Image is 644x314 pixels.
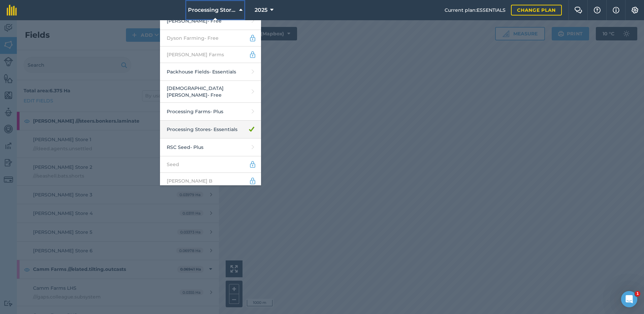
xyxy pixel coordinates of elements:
a: [PERSON_NAME] B [160,173,261,189]
a: RSC Seed- Plus [160,138,261,156]
a: [PERSON_NAME] Farms [160,46,261,63]
a: [PERSON_NAME]- Free [160,12,261,30]
span: 2025 [255,6,267,14]
span: 1 [635,291,640,296]
a: Processing Stores- Essentials [160,121,261,138]
span: Processing Stores [188,6,236,14]
a: Processing Farms- Plus [160,103,261,121]
a: [DEMOGRAPHIC_DATA][PERSON_NAME]- Free [160,81,261,103]
a: Change plan [511,5,562,15]
iframe: Intercom live chat [621,291,637,307]
a: Dyson Farming- Free [160,30,261,46]
img: svg+xml;base64,PD94bWwgdmVyc2lvbj0iMS4wIiBlbmNvZGluZz0idXRmLTgiPz4KPCEtLSBHZW5lcmF0b3I6IEFkb2JlIE... [249,177,256,185]
img: svg+xml;base64,PD94bWwgdmVyc2lvbj0iMS4wIiBlbmNvZGluZz0idXRmLTgiPz4KPCEtLSBHZW5lcmF0b3I6IEFkb2JlIE... [249,160,256,168]
img: svg+xml;base64,PD94bWwgdmVyc2lvbj0iMS4wIiBlbmNvZGluZz0idXRmLTgiPz4KPCEtLSBHZW5lcmF0b3I6IEFkb2JlIE... [249,34,256,42]
img: Two speech bubbles overlapping with the left bubble in the forefront [574,7,582,13]
img: A question mark icon [593,7,601,13]
img: svg+xml;base64,PHN2ZyB4bWxucz0iaHR0cDovL3d3dy53My5vcmcvMjAwMC9zdmciIHdpZHRoPSIxNyIgaGVpZ2h0PSIxNy... [613,6,619,14]
a: Seed [160,156,261,173]
img: svg+xml;base64,PD94bWwgdmVyc2lvbj0iMS4wIiBlbmNvZGluZz0idXRmLTgiPz4KPCEtLSBHZW5lcmF0b3I6IEFkb2JlIE... [249,51,256,59]
span: Current plan : ESSENTIALS [445,6,506,14]
a: Packhouse Fields- Essentials [160,63,261,81]
img: A cog icon [631,7,639,13]
img: fieldmargin Logo [7,5,17,15]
